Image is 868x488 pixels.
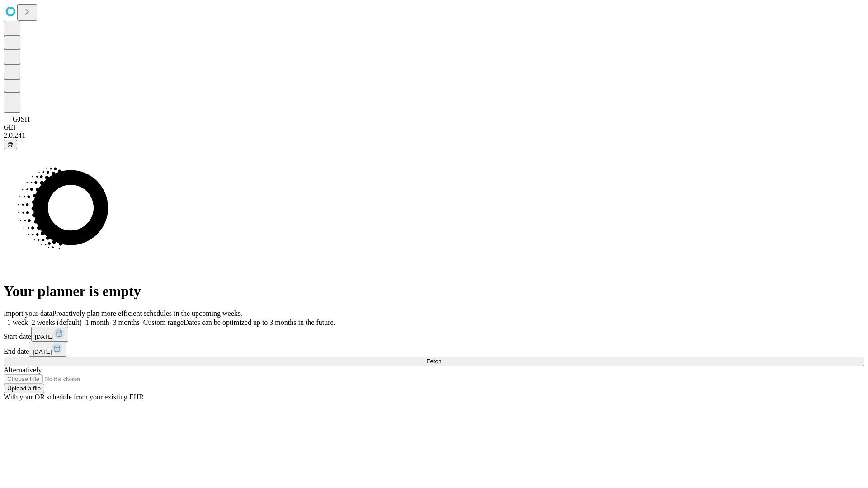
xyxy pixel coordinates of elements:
span: 1 month [85,319,109,326]
div: End date [4,342,864,357]
span: GJSH [13,115,30,123]
span: @ [7,141,14,148]
button: @ [4,140,17,149]
button: [DATE] [31,327,68,342]
span: 3 months [113,319,140,326]
span: Custom range [143,319,184,326]
span: 2 weeks (default) [32,319,82,326]
button: Fetch [4,357,864,366]
span: Proactively plan more efficient schedules in the upcoming weeks. [52,310,242,317]
span: Import your data [4,310,52,317]
div: Start date [4,327,864,342]
span: Fetch [426,358,441,365]
div: GEI [4,123,864,131]
span: With your OR schedule from your existing EHR [4,393,144,401]
h1: Your planner is empty [4,283,864,300]
div: 2.0.241 [4,131,864,140]
span: Dates can be optimized up to 3 months in the future. [184,319,335,326]
button: Upload a file [4,384,44,393]
span: Alternatively [4,366,42,374]
button: [DATE] [29,342,66,357]
span: 1 week [7,319,28,326]
span: [DATE] [33,348,52,355]
span: [DATE] [35,333,54,340]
